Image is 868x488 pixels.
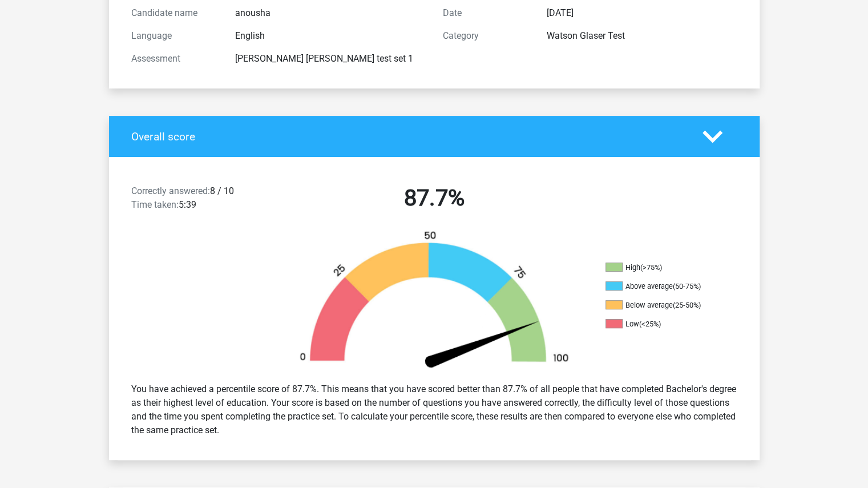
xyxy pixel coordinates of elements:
[673,282,701,291] div: (50-75%)
[605,300,720,310] li: Below average
[131,199,179,210] span: Time taken:
[227,29,434,43] div: English
[639,320,661,328] div: (<25%)
[131,185,210,196] span: Correctly answered:
[673,301,701,309] div: (25-50%)
[280,230,588,373] img: 88.3ef8f83e0fc4.png
[640,263,662,272] div: (>75%)
[123,6,227,20] div: Candidate name
[123,378,746,442] div: You have achieved a percentile score of 87.7%. This means that you have scored better than 87.7% ...
[123,52,227,66] div: Assessment
[131,130,685,143] h4: Overall score
[605,281,720,292] li: Above average
[605,319,720,329] li: Low
[434,6,538,20] div: Date
[287,184,582,212] h2: 87.7%
[434,29,538,43] div: Category
[123,184,278,216] div: 8 / 10 5:39
[538,6,746,20] div: [DATE]
[227,52,434,66] div: [PERSON_NAME] [PERSON_NAME] test set 1
[227,6,434,20] div: anousha
[538,29,746,43] div: Watson Glaser Test
[605,263,720,273] li: High
[123,29,227,43] div: Language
